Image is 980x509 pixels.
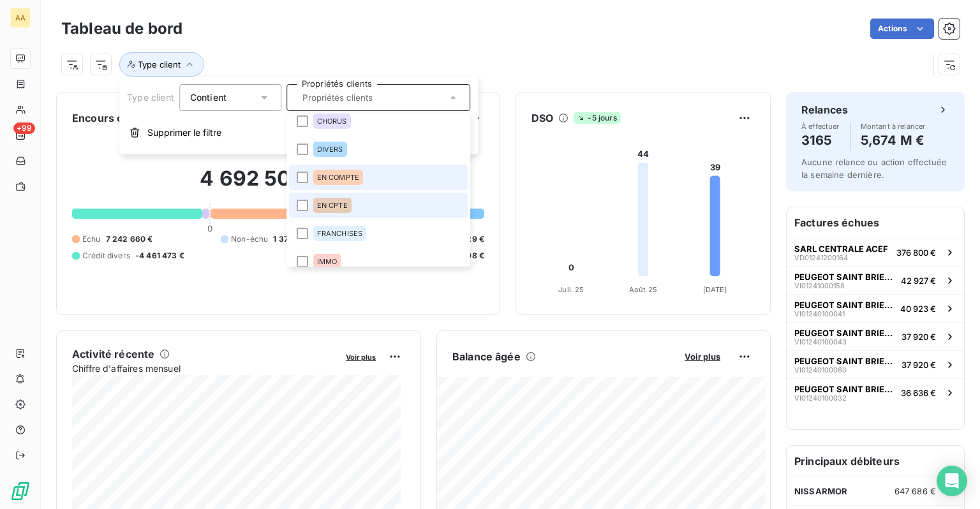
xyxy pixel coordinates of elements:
span: VI01240100032 [794,394,847,402]
span: VI01240100043 [794,338,847,346]
span: EN CPTE [317,202,348,209]
span: Montant à relancer [861,122,926,130]
button: PEUGEOT SAINT BRIEUC (GEMY)VI0124010004140 923 € [787,294,964,322]
div: Open Intercom Messenger [937,466,967,496]
span: CHORUS [317,117,347,125]
span: Type client [138,59,181,70]
span: PEUGEOT SAINT BRIEUC (GEMY) [794,356,896,366]
h6: Relances [801,102,848,117]
tspan: [DATE] [703,285,727,294]
span: Aucune relance ou action effectuée la semaine dernière. [801,157,947,180]
span: Voir plus [346,353,376,362]
span: 376 800 € [896,247,936,258]
span: Chiffre d'affaires mensuel [72,362,337,375]
span: PEUGEOT SAINT BRIEUC (GEMY) [794,328,896,338]
span: 7 242 660 € [106,233,153,245]
button: Actions [870,18,934,39]
span: 40 923 € [900,304,936,314]
span: VI01240100041 [794,310,845,318]
span: IMMO [317,258,338,265]
h6: Encours client [72,110,145,126]
img: Logo LeanPay [10,481,31,501]
span: Non-échu [231,233,268,245]
span: PEUGEOT SAINT BRIEUC (GEMY) [794,272,896,282]
button: PEUGEOT SAINT BRIEUC (GEMY)VI0124010006037 920 € [787,350,964,378]
span: À effectuer [801,122,840,130]
span: PEUGEOT SAINT BRIEUC (GEMY) [794,384,896,394]
h4: 3165 [801,130,840,151]
button: Voir plus [342,351,380,362]
span: 42 927 € [901,276,936,286]
h3: Tableau de bord [61,17,182,40]
button: PEUGEOT SAINT BRIEUC (GEMY)VI0124010003236 636 € [787,378,964,406]
span: SARL CENTRALE ACEF [794,244,888,254]
span: -4 461 473 € [135,250,184,262]
h6: Principaux débiteurs [787,446,964,476]
button: Type client [119,52,204,77]
tspan: Juil. 25 [558,285,584,294]
button: Voir plus [681,351,724,362]
span: EN COMPTE [317,173,359,181]
span: Crédit divers [82,250,130,262]
span: 647 686 € [895,486,936,496]
button: SARL CENTRALE ACEFVD01241200164376 800 € [787,238,964,266]
span: 37 920 € [902,332,936,342]
tspan: Août 25 [629,285,657,294]
span: Échu [82,233,101,245]
span: +99 [13,122,35,134]
span: Supprimer le filtre [147,126,221,139]
span: VD01241200164 [794,254,848,262]
span: Voir plus [685,351,720,362]
span: 0 [207,223,212,233]
span: 37 920 € [902,360,936,370]
h2: 4 692 502,35 € [72,166,484,204]
span: VI01241000158 [794,282,845,290]
span: FRANCHISES [317,230,363,237]
input: Propriétés clients [297,92,447,103]
span: 1 377 885 € [273,233,317,245]
button: Supprimer le filtre [119,119,478,147]
span: -5 jours [574,112,620,124]
span: Type client [127,92,174,103]
span: DIVERS [317,145,343,153]
span: PEUGEOT SAINT BRIEUC (GEMY) [794,300,895,310]
span: VI01240100060 [794,366,847,374]
button: PEUGEOT SAINT BRIEUC (GEMY)VI0124010004337 920 € [787,322,964,350]
span: NISSARMOR [794,486,847,496]
h6: Balance âgée [452,349,521,364]
h6: Factures échues [787,207,964,238]
div: AA [10,8,31,28]
span: 36 636 € [901,388,936,398]
button: PEUGEOT SAINT BRIEUC (GEMY)VI0124100015842 927 € [787,266,964,294]
span: Contient [190,92,226,103]
h6: DSO [531,110,553,126]
h6: Activité récente [72,346,154,362]
h4: 5,674 M € [861,130,926,151]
